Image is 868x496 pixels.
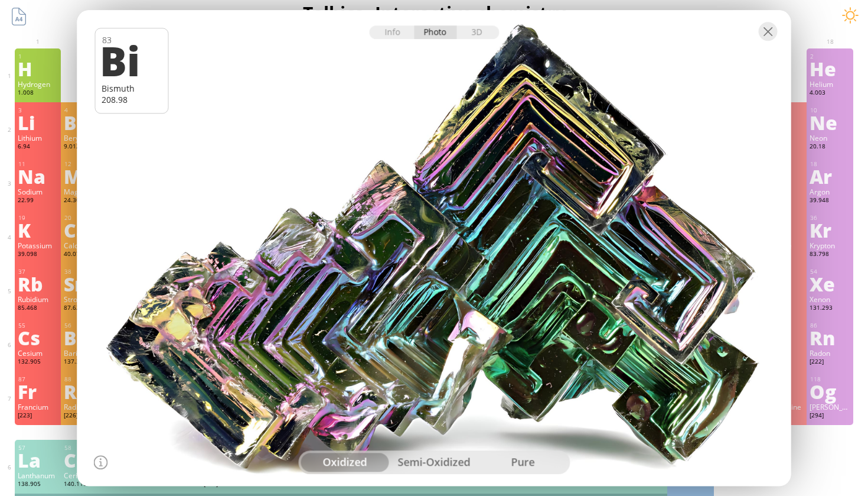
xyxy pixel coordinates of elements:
div: 1 [18,53,58,60]
div: Krypton [810,241,850,250]
div: Sodium [18,187,58,196]
div: Barium [64,348,105,358]
div: 24.305 [64,196,105,206]
div: 18 [810,160,850,168]
div: Lithium [18,133,58,142]
div: Neon [810,133,850,142]
div: 38 [64,268,105,275]
div: Ce [64,450,105,469]
div: 3D [456,25,499,39]
div: 140.116 [64,480,105,489]
div: Mg [64,167,105,186]
div: 56 [64,322,105,329]
div: 39.098 [18,250,58,260]
div: Kr [810,221,850,239]
div: Ba [64,328,105,347]
div: 40.078 [64,250,105,260]
div: 118 [810,375,850,383]
div: Be [64,113,105,132]
div: 55 [18,322,58,329]
div: semi-oxidized [390,453,479,472]
div: Rubidium [18,294,58,304]
div: 87 [18,375,58,383]
div: Ne [810,113,850,132]
div: Strontium [64,294,105,304]
div: 132.905 [18,358,58,367]
div: Rn [810,328,850,347]
div: 12 [64,160,105,168]
div: 6.94 [18,142,58,152]
div: 11 [18,160,58,168]
div: 36 [810,214,850,222]
div: 85.468 [18,304,58,313]
div: Rb [18,274,58,293]
div: 88 [64,375,105,383]
div: 9.012 [64,142,105,152]
div: 83.798 [810,250,850,260]
div: Fr [18,382,58,401]
div: Cesium [18,348,58,358]
div: 54 [810,268,850,275]
div: 20.18 [810,142,850,152]
div: 138.905 [18,480,58,489]
div: 57 [18,444,58,452]
div: 58 [64,444,105,452]
div: Ar [810,167,850,186]
div: Li [18,113,58,132]
div: Argon [810,187,850,196]
div: Xenon [810,294,850,304]
div: Cs [18,328,58,347]
div: 1.008 [18,89,58,98]
div: Radium [64,402,105,411]
div: 20 [64,214,105,222]
div: Helium [810,79,850,89]
div: 10 [810,106,850,114]
div: Cerium [64,471,105,480]
div: 19 [18,214,58,222]
div: Bi [100,40,161,80]
div: H [18,59,58,78]
div: 137.327 [64,358,105,367]
div: [PERSON_NAME] [810,402,850,411]
div: Francium [18,402,58,411]
div: pure [478,453,567,472]
div: K [18,221,58,239]
div: [294] [810,411,850,421]
div: 86 [810,322,850,329]
div: Calcium [64,241,105,250]
div: Lanthanum [18,471,58,480]
div: [222] [810,358,850,367]
div: Na [18,167,58,186]
div: Potassium [18,241,58,250]
div: Hydrogen [18,79,58,89]
div: 22.99 [18,196,58,206]
div: Radon [810,348,850,358]
div: Magnesium [64,187,105,196]
div: 2 [810,53,850,60]
div: Og [810,382,850,401]
div: Beryllium [64,133,105,142]
div: He [810,59,850,78]
div: 37 [18,268,58,275]
div: 39.948 [810,196,850,206]
div: Sr [64,274,105,293]
div: La [18,450,58,469]
div: Ca [64,221,105,239]
div: 87.62 [64,304,105,313]
div: Xe [810,274,850,293]
div: oxidized [301,453,390,472]
div: Ra [64,382,105,401]
div: [226] [64,411,105,421]
div: [223] [18,411,58,421]
div: 3 [18,106,58,114]
h1: Talbica. Interactive chemistry [6,1,862,25]
div: 131.293 [810,304,850,313]
div: Info [369,25,415,39]
div: 4 [64,106,105,114]
div: 208.98 [102,94,162,105]
div: 4.003 [810,89,850,98]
